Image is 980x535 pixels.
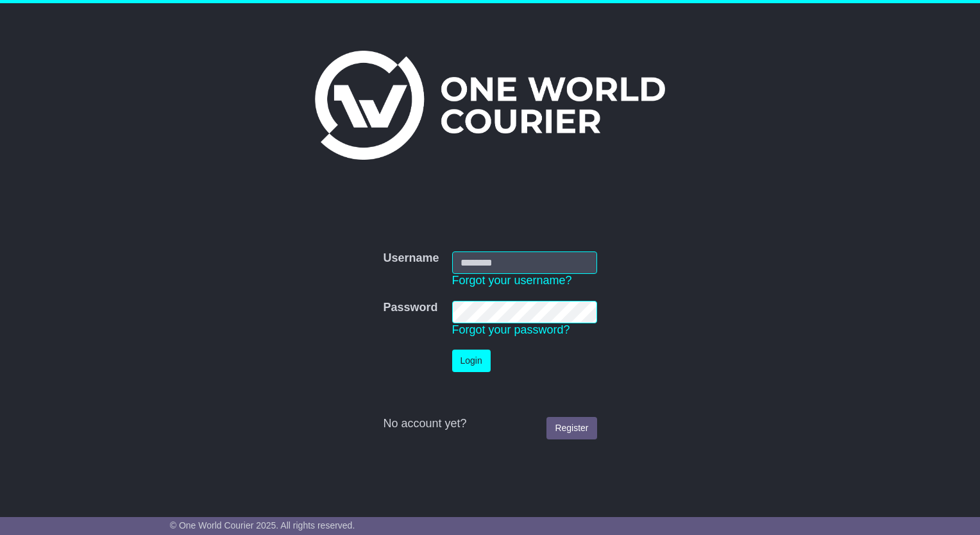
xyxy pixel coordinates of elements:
[452,323,570,336] a: Forgot your password?
[383,251,439,266] label: Username
[170,520,355,531] span: © One World Courier 2025. All rights reserved.
[383,417,596,431] div: No account yet?
[315,51,665,160] img: One World
[452,274,572,287] a: Forgot your username?
[546,417,596,439] a: Register
[452,350,491,372] button: Login
[383,301,437,315] label: Password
